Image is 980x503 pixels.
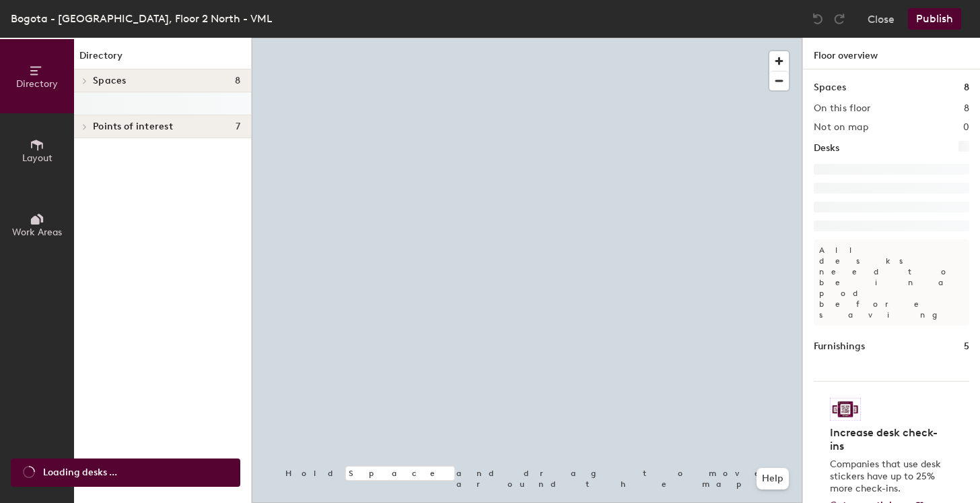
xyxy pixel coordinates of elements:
h1: Furnishings [814,339,865,354]
img: Undo [811,12,825,26]
button: Close [868,8,895,30]
h1: 5 [964,339,969,354]
p: Companies that use desk stickers have up to 25% more check-ins. [830,458,945,495]
span: Spaces [93,76,127,86]
h2: On this floor [814,103,871,114]
span: 8 [235,76,240,86]
span: Loading desks ... [43,465,117,480]
h1: Directory [74,49,251,69]
span: 7 [236,121,240,132]
button: Help [757,468,789,490]
p: All desks need to be in a pod before saving [814,239,969,326]
h2: 0 [963,122,969,133]
span: Points of interest [93,121,173,132]
img: Sticker logo [830,398,861,421]
span: Layout [22,152,53,164]
h1: Spaces [814,80,846,95]
h1: 8 [964,80,969,95]
span: Work Areas [12,227,62,238]
h4: Increase desk check-ins [830,426,945,453]
h1: Floor overview [803,38,980,69]
span: Directory [16,78,58,90]
button: Publish [908,8,961,30]
div: Bogota - [GEOGRAPHIC_DATA], Floor 2 North - VML [11,10,272,27]
h2: 8 [964,103,969,114]
img: Redo [833,12,846,26]
h1: Desks [814,141,839,156]
h2: Not on map [814,122,868,133]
